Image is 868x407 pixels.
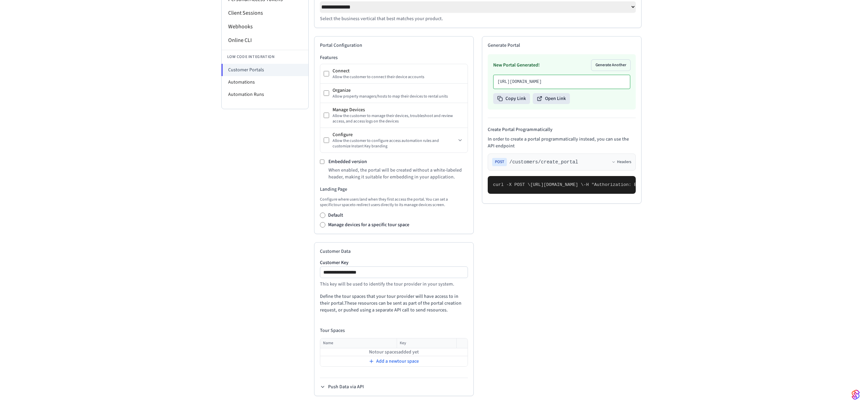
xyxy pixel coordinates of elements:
h2: Customer Data [320,248,468,255]
h3: New Portal Generated! [493,62,540,69]
td: No tour spaces added yet [320,348,468,356]
span: -H "Authorization: Bearer seam_api_key_123456" \ [584,182,711,187]
p: Configure where users land when they first access the portal. You can set a specific tour space t... [320,197,468,208]
li: Client Sessions [222,6,308,20]
li: Automation Runs [222,88,308,101]
button: Copy Link [493,93,530,104]
button: Push Data via API [320,383,364,390]
div: Connect [333,68,464,74]
div: Allow the customer to manage their devices, troubleshoot and review access, and access logs on th... [333,113,464,124]
li: Automations [222,76,308,88]
p: [URL][DOMAIN_NAME] [498,79,626,85]
div: Allow property managers/hosts to map their devices to rental units [333,94,464,99]
p: When enabled, the portal will be created without a white-labeled header, making it suitable for e... [328,167,468,180]
div: Allow the customer to configure access automation rules and customize Instant Key branding [333,138,456,149]
div: Manage Devices [333,106,464,113]
img: SeamLogoGradient.69752ec5.svg [852,389,860,400]
button: Headers [612,159,631,165]
p: Define the tour spaces that your tour provider will have access to in their portal. These resourc... [320,293,468,314]
span: POST [492,158,507,166]
span: [URL][DOMAIN_NAME] \ [530,182,584,187]
button: Open Link [533,93,570,104]
th: Key [397,338,457,348]
p: Select the business vertical that best matches your product. [320,15,636,22]
h2: Generate Portal [488,42,636,49]
p: This key will be used to identify the tour provider in your system. [320,281,468,288]
button: Generate Another [591,60,630,71]
h4: Create Portal Programmatically [488,126,636,133]
h3: Landing Page [320,186,468,193]
label: Manage devices for a specific tour space [328,221,409,228]
div: Configure [333,131,456,138]
label: Customer Key [320,260,468,265]
li: Low Code Integration [222,50,308,64]
li: Online CLI [222,33,308,47]
span: curl -X POST \ [493,182,530,187]
h4: Tour Spaces [320,327,468,334]
label: Default [328,212,343,219]
label: Embedded version [328,158,367,165]
div: Organize [333,87,464,94]
li: Webhooks [222,20,308,33]
h3: Features [320,54,468,61]
li: Customer Portals [221,64,308,76]
span: Add a new tour space [376,358,419,365]
p: In order to create a portal programmatically instead, you can use the API endpoint [488,136,636,149]
h2: Portal Configuration [320,42,468,49]
th: Name [320,338,397,348]
div: Allow the customer to connect their device accounts [333,74,464,80]
span: /customers/create_portal [510,159,578,165]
